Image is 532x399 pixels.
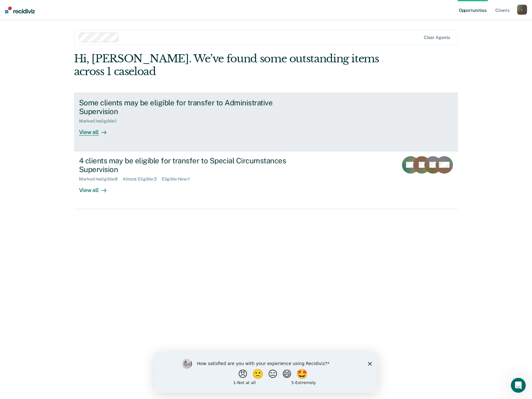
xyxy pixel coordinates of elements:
div: Eligible Now : 1 [162,176,195,182]
div: Hi, [PERSON_NAME]. We’ve found some outstanding items across 1 caseload [74,52,381,78]
img: Recidiviz [5,7,35,13]
div: Some clients may be eligible for transfer to Administrative Supervision [79,98,297,116]
div: Almost Eligible : 3 [123,176,162,182]
div: 4 clients may be eligible for transfer to Special Circumstances Supervision [79,156,297,174]
iframe: Intercom live chat [511,378,526,393]
a: 4 clients may be eligible for transfer to Special Circumstances SupervisionMarked Ineligible:8Alm... [74,151,458,209]
div: Marked Ineligible : 1 [79,118,122,124]
div: View all [79,124,114,136]
iframe: Survey by Kim from Recidiviz [155,353,377,393]
div: Marked Ineligible : 8 [79,176,123,182]
a: Some clients may be eligible for transfer to Administrative SupervisionMarked Ineligible:1View all [74,93,458,151]
div: View all [79,182,114,194]
button: i [517,5,527,15]
div: Clear agents [424,35,450,40]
